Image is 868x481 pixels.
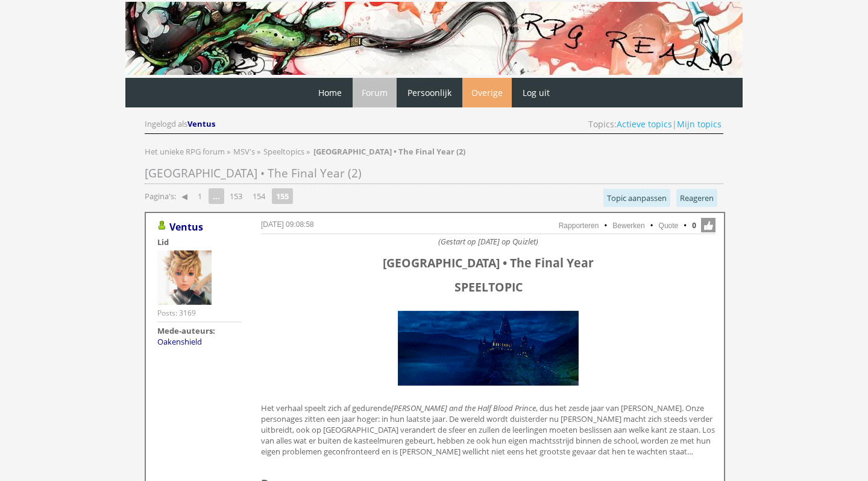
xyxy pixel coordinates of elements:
[692,220,696,231] span: 0
[225,188,247,205] a: 153
[157,221,167,231] img: Gebruiker is online
[169,220,203,234] a: Ventus
[233,146,255,157] span: MSV's
[383,255,594,295] span: [GEOGRAPHIC_DATA] • The Final Year SPEELTOPIC
[306,146,310,157] span: »
[676,189,717,207] a: Reageren
[193,188,207,205] a: 1
[261,220,314,229] a: [DATE] 09:08:58
[187,118,215,129] span: Ventus
[559,221,599,230] a: Rapporteren
[145,191,176,202] span: Pagina's:
[603,189,670,207] a: Topic aanpassen
[145,146,225,157] span: Het unieke RPG forum
[391,403,536,413] i: [PERSON_NAME] and the Half Blood Prince
[617,118,672,130] a: Actieve topics
[157,308,196,318] div: Posts: 3169
[177,188,192,205] a: ◀
[145,165,362,181] span: [GEOGRAPHIC_DATA] • The Final Year (2)
[157,325,215,336] strong: Mede-auteurs:
[462,78,512,107] a: Overige
[659,221,679,230] a: Quote
[257,146,260,157] span: »
[233,146,257,157] a: MSV's
[272,188,293,204] strong: 155
[248,188,270,205] a: 154
[309,78,351,107] a: Home
[157,250,212,305] img: Ventus
[514,78,559,107] a: Log uit
[313,146,465,157] strong: [GEOGRAPHIC_DATA] • The Final Year (2)
[438,236,538,247] i: (Gestart op [DATE] op Quizlet)
[677,118,722,130] a: Mijn topics
[353,78,397,107] a: Forum
[209,188,224,204] span: ...
[145,146,227,157] a: Het unieke RPG forum
[398,78,461,107] a: Persoonlijk
[612,221,644,230] a: Bewerken
[395,308,582,389] img: giphy.gif
[157,336,202,347] a: Oakenshield
[263,146,306,157] a: Speeltopics
[187,118,217,129] a: Ventus
[588,118,722,130] span: Topics: |
[157,237,242,247] div: Lid
[125,2,743,75] img: RPG Realm - Banner
[145,118,217,130] div: Ingelogd als
[227,146,230,157] span: »
[263,146,304,157] span: Speeltopics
